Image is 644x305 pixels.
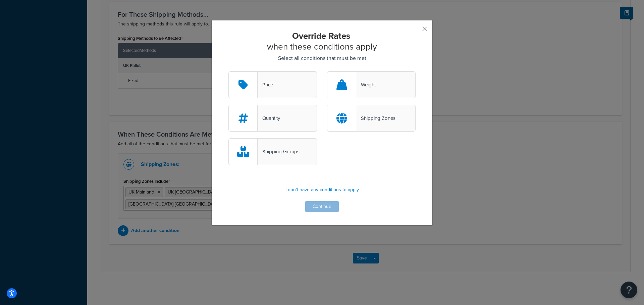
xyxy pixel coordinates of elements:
[228,30,416,52] h2: when these conditions apply
[228,54,416,63] p: Select all conditions that must be met
[258,80,273,89] div: Price
[258,113,280,123] div: Quantity
[292,29,350,42] strong: Override Rates
[228,185,416,195] p: I don't have any conditions to apply
[356,80,376,89] div: Weight
[356,113,395,123] div: Shipping Zones
[258,147,300,156] div: Shipping Groups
